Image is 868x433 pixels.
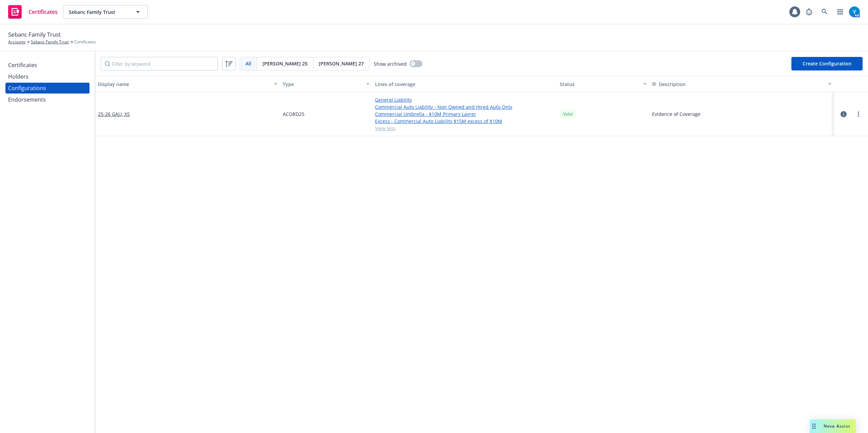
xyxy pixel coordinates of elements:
[8,30,61,39] span: Sebanc Family Trust
[8,94,46,105] div: Endorsements
[375,118,554,125] a: Excess - Commercial Auto Liability $15M excess of $10M
[98,81,270,88] div: Display name
[5,71,90,82] a: Holders
[28,9,58,15] span: Certificates
[810,419,856,433] button: Nova Assist
[95,76,280,92] button: Display name
[824,423,850,429] span: Nova Assist
[849,6,860,17] img: photo
[375,96,554,103] a: General Liability
[372,76,557,92] button: Lines of coverage
[31,39,69,45] a: Sebanc Family Trust
[5,83,90,94] a: Configurations
[652,81,824,88] div: Toggle SortBy
[8,60,37,70] div: Certificates
[810,419,818,433] div: Drag to move
[833,5,847,19] a: Switch app
[280,76,372,92] button: Type
[5,60,90,70] a: Certificates
[280,92,372,136] div: ACORD25
[101,57,218,70] input: Filter by keyword
[802,5,816,19] a: Report a Bug
[5,94,90,105] a: Endorsements
[262,60,308,67] span: [PERSON_NAME] 25
[818,5,831,19] a: Search
[245,60,251,67] span: All
[375,81,554,88] div: Lines of coverage
[319,60,364,67] span: [PERSON_NAME] 27
[375,110,554,118] a: Commercial Umbrella - $10M Primary Layrer
[560,110,576,118] div: Valid
[375,103,554,110] a: Commercial Auto Liability - Non Owned and Hired Auto Only
[375,125,554,132] a: View less
[374,60,407,67] span: Show archived
[8,71,28,82] div: Holders
[791,57,863,70] button: Create Configuration
[652,110,701,118] button: Evidence of Coverage
[74,39,96,45] span: Certificates
[283,81,362,88] div: Type
[8,39,25,45] a: Accounts
[854,110,863,118] a: more
[5,2,60,21] a: Certificates
[557,76,649,92] button: Status
[8,83,46,94] div: Configurations
[98,110,130,118] a: 25-26 GAU, XS
[63,5,148,19] button: Sebanc Family Trust
[652,81,686,88] button: Description
[69,8,127,16] span: Sebanc Family Trust
[560,81,639,88] div: Status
